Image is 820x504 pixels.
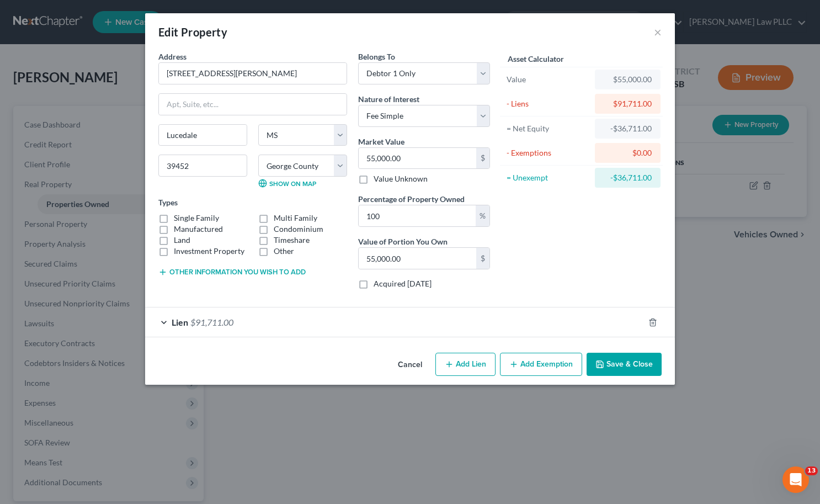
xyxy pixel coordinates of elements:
[507,172,590,183] div: = Unexempt
[654,25,662,39] button: ×
[374,278,432,289] label: Acquired [DATE]
[358,236,448,247] label: Value of Portion You Own
[174,213,219,224] label: Single Family
[507,147,590,158] div: - Exemptions
[782,466,809,493] iframe: Intercom live chat
[174,246,244,257] label: Investment Property
[435,353,496,376] button: Add Lien
[604,123,652,134] div: -$36,711.00
[358,193,465,205] label: Percentage of Property Owned
[359,248,476,269] input: 0.00
[587,353,662,376] button: Save & Close
[274,224,323,235] label: Condominium
[604,98,652,109] div: $91,711.00
[158,52,187,61] span: Address
[158,197,178,208] label: Types
[476,248,489,269] div: $
[274,246,294,257] label: Other
[500,353,582,376] button: Add Exemption
[507,98,590,109] div: - Liens
[159,94,347,115] input: Apt, Suite, etc...
[358,136,404,147] label: Market Value
[476,205,489,226] div: %
[805,466,818,475] span: 13
[274,213,317,224] label: Multi Family
[159,125,247,146] input: Enter city...
[190,317,233,327] span: $91,711.00
[359,148,476,169] input: 0.00
[159,63,347,84] input: Enter address...
[158,268,306,277] button: Other information you wish to add
[172,317,188,327] span: Lien
[604,74,652,85] div: $55,000.00
[359,205,476,226] input: 0.00
[604,172,652,183] div: -$36,711.00
[507,123,590,134] div: = Net Equity
[158,24,227,40] div: Edit Property
[174,235,190,246] label: Land
[158,155,247,177] input: Enter zip...
[258,179,316,188] a: Show on Map
[358,93,419,105] label: Nature of Interest
[174,224,223,235] label: Manufactured
[507,74,590,85] div: Value
[508,53,564,65] label: Asset Calculator
[374,173,428,184] label: Value Unknown
[358,52,395,61] span: Belongs To
[274,235,310,246] label: Timeshare
[389,354,431,376] button: Cancel
[476,148,489,169] div: $
[604,147,652,158] div: $0.00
